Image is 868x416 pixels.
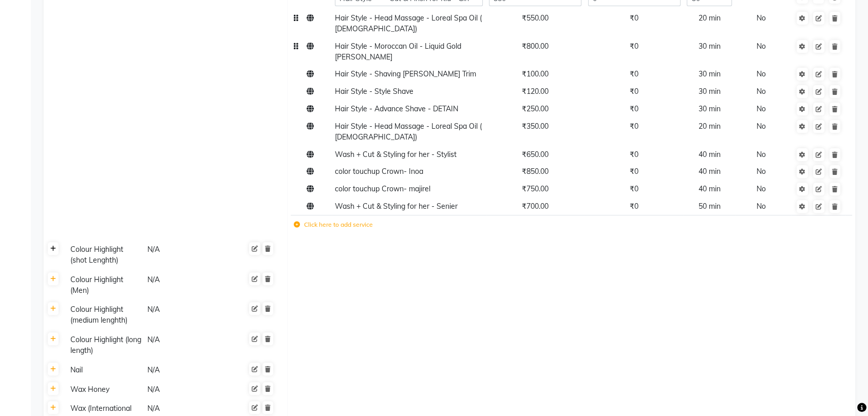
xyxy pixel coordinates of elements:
[66,333,142,357] div: Colour Highlight (long length)
[757,150,766,159] span: No
[699,122,721,131] span: 20 min
[335,202,458,211] span: Wash + Cut & Styling for her - Senier
[146,303,222,327] div: N/A
[335,122,482,142] span: Hair Style - Head Massage - Loreal Spa Oil ( [DEMOGRAPHIC_DATA])
[522,42,549,51] span: ₹800.00
[757,104,766,113] span: No
[66,383,142,396] div: Wax Honey
[522,122,549,131] span: ₹350.00
[699,184,721,193] span: 40 min
[630,122,638,131] span: ₹0
[699,69,721,78] span: 30 min
[146,333,222,357] div: N/A
[630,184,638,193] span: ₹0
[335,13,482,33] span: Hair Style - Head Massage - Loreal Spa Oil ( [DEMOGRAPHIC_DATA])
[699,167,721,176] span: 40 min
[630,150,638,159] span: ₹0
[66,273,142,297] div: Colour Highlight (Men)
[699,202,721,211] span: 50 min
[66,303,142,327] div: Colour Highlight (medium lenghth)
[522,87,549,96] span: ₹120.00
[630,104,638,113] span: ₹0
[757,122,766,131] span: No
[66,243,142,267] div: Colour Highlight (shot Lenghth)
[522,167,549,176] span: ₹850.00
[699,150,721,159] span: 40 min
[630,69,638,78] span: ₹0
[335,42,461,62] span: Hair Style - Moroccan Oil - Liquid Gold [PERSON_NAME]
[699,104,721,113] span: 30 min
[630,13,638,23] span: ₹0
[522,69,549,78] span: ₹100.00
[757,167,766,176] span: No
[757,202,766,211] span: No
[335,150,457,159] span: Wash + Cut & Styling for her - Stylist
[146,273,222,297] div: N/A
[630,202,638,211] span: ₹0
[146,383,222,396] div: N/A
[335,167,423,176] span: color touchup Crown- Inoa
[757,69,766,78] span: No
[522,13,549,23] span: ₹550.00
[630,42,638,51] span: ₹0
[522,150,549,159] span: ₹650.00
[335,184,430,193] span: color touchup Crown- majirel
[757,87,766,96] span: No
[146,364,222,377] div: N/A
[699,13,721,23] span: 20 min
[522,104,549,113] span: ₹250.00
[335,69,476,78] span: Hair Style - Shaving [PERSON_NAME] Trim
[630,167,638,176] span: ₹0
[335,104,458,113] span: Hair Style - Advance Shave - DETAIN
[630,87,638,96] span: ₹0
[146,243,222,267] div: N/A
[699,87,721,96] span: 30 min
[522,184,549,193] span: ₹750.00
[294,220,373,229] label: Click here to add service
[522,202,549,211] span: ₹700.00
[757,13,766,23] span: No
[66,364,142,377] div: Nail
[757,184,766,193] span: No
[335,87,413,96] span: Hair Style - Style Shave
[757,42,766,51] span: No
[699,42,721,51] span: 30 min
